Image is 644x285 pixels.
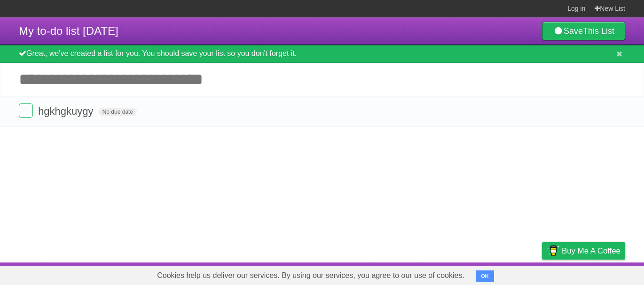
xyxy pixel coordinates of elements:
button: OK [476,270,494,282]
label: Done [19,103,33,118]
span: No due date [99,108,137,116]
span: My to-do list [DATE] [19,24,118,37]
span: hgkhgkuygy [38,105,95,117]
span: Cookies help us deliver our services. By using our services, you agree to our use of cookies. [148,266,474,285]
a: Buy me a coffee [542,242,625,260]
a: Suggest a feature [566,265,625,283]
img: Buy me a coffee [547,243,559,259]
a: About [417,265,437,283]
span: Buy me a coffee [562,243,620,259]
a: Developers [448,265,486,283]
a: Privacy [530,265,554,283]
a: Terms [498,265,518,283]
b: This List [583,26,614,36]
a: SaveThis List [542,22,625,40]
